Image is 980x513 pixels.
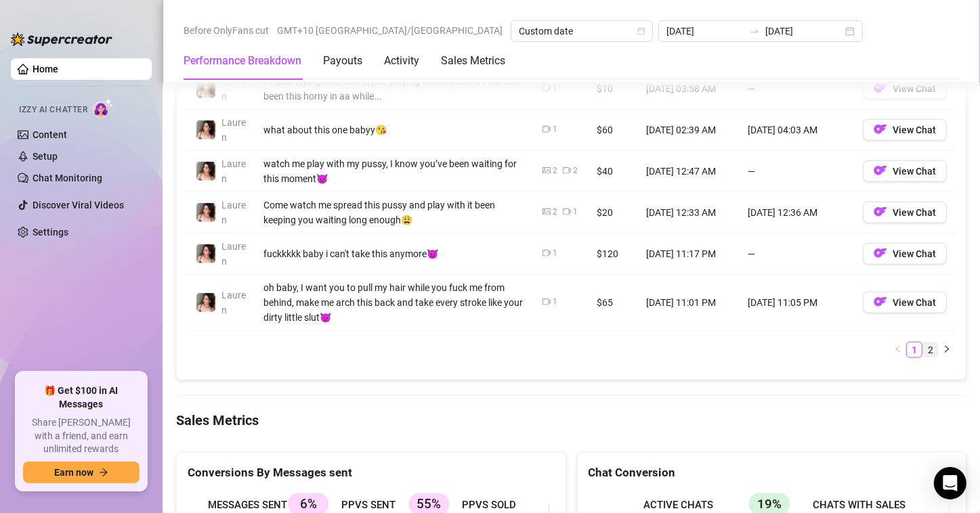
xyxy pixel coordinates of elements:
a: 1 [907,342,922,357]
img: OF [874,122,887,136]
td: [DATE] 11:01 PM [638,275,740,331]
td: [DATE] 03:58 AM [638,68,740,110]
img: logo-BBDzfeDw.svg [11,32,112,46]
div: what about this one babyy😘 [263,122,526,137]
span: View Chat [893,125,936,135]
span: Lauren [221,290,246,315]
div: Activity [384,53,419,69]
span: Custom date [519,21,645,41]
div: Chat Conversion [589,464,956,482]
span: right [943,345,951,353]
span: arrow-right [99,468,108,477]
button: OFView Chat [863,119,947,141]
div: 2 [553,164,557,177]
td: [DATE] 02:39 AM [638,110,740,151]
td: $20 [589,192,638,233]
span: picture [542,208,551,216]
span: Izzy AI Chatter [19,104,87,116]
span: 🎁 Get $100 in AI Messages [23,384,140,411]
div: Sales Metrics [441,53,505,69]
span: View Chat [893,248,936,259]
span: Lauren [221,200,246,225]
span: video-camera [542,84,551,92]
div: I'm just laying here, alone, just playing with myself.... I haven't been this horny in aa while... [263,74,526,104]
span: swap-right [749,26,760,37]
td: — [740,233,855,275]
td: $10 [589,68,638,110]
span: Lauren [221,241,246,267]
li: 1 [906,342,922,358]
button: OFView Chat [863,243,947,265]
a: Home [33,64,58,74]
td: — [740,151,855,192]
input: Start date [666,24,744,39]
img: OF [874,81,887,95]
button: OFView Chat [863,202,947,223]
td: $120 [589,233,638,275]
li: Previous Page [890,342,906,358]
button: left [890,342,906,358]
span: Lauren [221,117,246,143]
img: OF [874,246,887,260]
a: OFView Chat [863,210,947,221]
img: Lauren [196,293,215,312]
span: View Chat [893,297,936,308]
div: Payouts [323,53,362,69]
span: left [894,345,902,353]
a: OFView Chat [863,251,947,262]
td: $40 [589,151,638,192]
img: Lauren [196,203,215,222]
div: Conversions By Messages sent [188,464,555,482]
h4: Sales Metrics [176,411,966,430]
button: OFView Chat [863,78,947,99]
span: View Chat [893,83,936,94]
li: Next Page [939,342,955,358]
span: video-camera [563,208,571,216]
a: OFView Chat [863,127,947,138]
td: [DATE] 12:36 AM [740,192,855,233]
div: 1 [553,82,557,95]
div: 1 [573,206,578,219]
img: Lauren [196,79,215,98]
span: picture [542,166,551,175]
button: Earn nowarrow-right [23,462,140,483]
button: right [939,342,955,358]
div: oh baby, I want you to pull my hair while you fuck me from behind, make me arch this back and tak... [263,280,526,325]
span: View Chat [893,166,936,177]
img: AI Chatter [93,98,114,118]
img: Lauren [196,120,215,139]
div: 2 [573,164,578,177]
div: 1 [553,123,557,136]
li: 2 [922,342,939,358]
td: [DATE] 11:05 PM [740,275,855,331]
span: GMT+10 [GEOGRAPHIC_DATA]/[GEOGRAPHIC_DATA] [277,20,503,41]
img: Lauren [196,162,215,181]
a: Setup [33,151,58,162]
span: to [749,26,760,37]
button: OFView Chat [863,160,947,182]
span: video-camera [542,125,551,133]
span: calendar [637,27,645,35]
div: 1 [553,296,557,309]
span: Lauren [221,76,246,102]
div: Performance Breakdown [184,53,301,69]
div: 1 [553,247,557,260]
a: OFView Chat [863,300,947,311]
a: Settings [33,227,68,238]
td: [DATE] 11:17 PM [638,233,740,275]
span: video-camera [542,298,551,306]
img: Lauren [196,244,215,263]
a: 2 [923,342,938,357]
span: Before OnlyFans cut [184,20,269,41]
span: video-camera [563,166,571,175]
img: OF [874,295,887,309]
span: video-camera [542,249,551,257]
input: End date [765,24,843,39]
div: fuckkkkk baby i can't take this anymore😈 [263,246,526,261]
td: [DATE] 12:33 AM [638,192,740,233]
td: [DATE] 12:47 AM [638,151,740,192]
div: watch me play with my pussy, I know you’ve been waiting for this moment👿 [263,156,526,186]
a: OFView Chat [863,169,947,179]
td: [DATE] 04:03 AM [740,110,855,151]
a: OFView Chat [863,86,947,97]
